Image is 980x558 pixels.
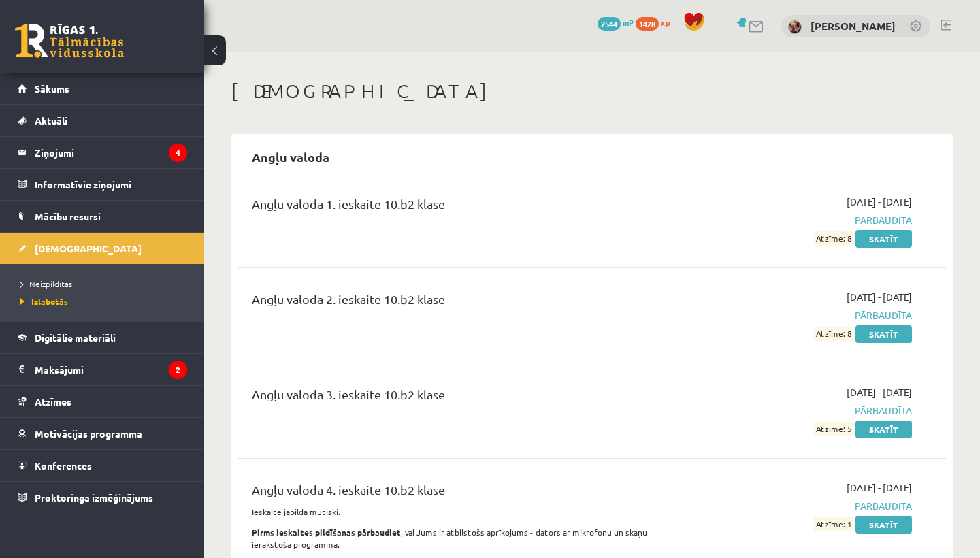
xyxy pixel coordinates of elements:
div: Angļu valoda 3. ieskaite 10.b2 klase [252,385,685,410]
span: [DATE] - [DATE] [847,290,912,304]
span: Proktoringa izmēģinājums [35,491,153,504]
span: Mācību resursi [35,210,101,223]
a: Rīgas 1. Tālmācības vidusskola [15,24,124,58]
div: Angļu valoda 2. ieskaite 10.b2 klase [252,290,685,315]
a: 1428 xp [636,17,676,28]
a: Sākums [18,73,187,104]
h2: Angļu valoda [238,141,343,173]
div: Angļu valoda 1. ieskaite 10.b2 klase [252,195,685,220]
h1: [DEMOGRAPHIC_DATA] [231,80,953,103]
a: Skatīt [855,421,912,438]
span: mP [623,17,634,28]
div: Angļu valoda 4. ieskaite 10.b2 klase [252,480,685,506]
span: Atzīmes [35,395,71,408]
span: xp [661,17,670,28]
span: 2544 [598,17,621,31]
a: Motivācijas programma [18,418,187,449]
a: Proktoringa izmēģinājums [18,482,187,513]
img: Katrīna Liepiņa [788,20,802,34]
span: Atzīme: 1 [814,517,853,531]
span: [DATE] - [DATE] [847,480,912,495]
legend: Ziņojumi [35,137,187,168]
span: Neizpildītās [20,278,72,289]
i: 4 [169,144,187,162]
span: [DATE] - [DATE] [847,385,912,399]
a: Skatīt [855,325,912,343]
span: Atzīme: 5 [814,422,853,436]
legend: Informatīvie ziņojumi [35,169,187,200]
span: Izlabotās [20,296,68,307]
a: Izlabotās [20,295,191,308]
span: Sākums [35,82,69,95]
span: Pārbaudīta [706,404,912,418]
a: Digitālie materiāli [18,322,187,353]
a: [PERSON_NAME] [811,19,896,33]
span: Pārbaudīta [706,213,912,227]
a: Neizpildītās [20,278,191,290]
span: 1428 [636,17,659,31]
a: 2544 mP [598,17,634,28]
span: Pārbaudīta [706,499,912,513]
span: Atzīme: 8 [814,231,853,246]
span: Konferences [35,459,92,472]
a: Aktuāli [18,105,187,136]
a: Informatīvie ziņojumi [18,169,187,200]
span: Pārbaudīta [706,308,912,323]
a: Skatīt [855,230,912,248]
p: Ieskaite jāpilda mutiski. [252,506,685,518]
p: , vai Jums ir atbilstošs aprīkojums - dators ar mikrofonu un skaņu ierakstoša programma. [252,526,685,551]
span: Aktuāli [35,114,67,127]
span: Atzīme: 8 [814,327,853,341]
legend: Maksājumi [35,354,187,385]
a: Skatīt [855,516,912,534]
a: Maksājumi2 [18,354,187,385]
a: Atzīmes [18,386,187,417]
span: Motivācijas programma [35,427,142,440]
a: Konferences [18,450,187,481]
a: Ziņojumi4 [18,137,187,168]
i: 2 [169,361,187,379]
a: [DEMOGRAPHIC_DATA] [18,233,187,264]
span: [DEMOGRAPHIC_DATA] [35,242,142,255]
span: [DATE] - [DATE] [847,195,912,209]
strong: Pirms ieskaites pildīšanas pārbaudiet [252,527,401,538]
span: Digitālie materiāli [35,331,116,344]
a: Mācību resursi [18,201,187,232]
